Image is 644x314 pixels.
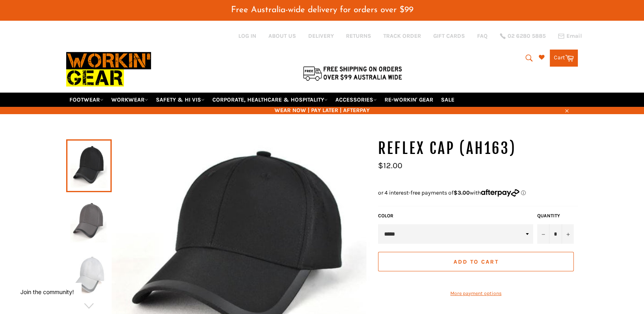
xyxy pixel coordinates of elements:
[238,32,256,39] a: Log in
[383,32,421,40] a: TRACK ORDER
[537,212,574,219] label: Quantity
[308,32,334,40] a: DELIVERY
[438,93,458,107] a: SALE
[66,93,107,107] a: FOOTWEAR
[537,224,549,244] button: Reduce item quantity by one
[378,290,574,297] a: More payment options
[209,93,331,107] a: CORPORATE, HEALTHCARE & HOSPITALITY
[378,139,578,159] h1: Reflex Cap (AH163)
[378,212,533,219] label: Color
[508,33,546,39] span: 02 6280 5885
[70,252,108,297] img: Reflex Cap AH163 - Workin Gear
[433,32,465,40] a: GIFT CARDS
[66,106,578,114] span: WEAR NOW | PAY LATER | AFTERPAY
[346,32,371,40] a: RETURNS
[566,33,582,39] span: Email
[231,6,413,14] span: Free Australia-wide delivery for orders over $99
[302,65,403,82] img: Flat $9.95 shipping Australia wide
[70,198,108,243] img: Reflex Cap AH163 - Workin Gear
[20,288,74,295] button: Join the community!
[500,33,546,39] a: 02 6280 5885
[550,50,578,67] a: Cart
[66,46,151,92] img: Workin Gear leaders in Workwear, Safety Boots, PPE, Uniforms. Australia's No.1 in Workwear
[558,33,582,39] a: Email
[378,252,574,271] button: Add to Cart
[477,32,488,40] a: FAQ
[108,93,151,107] a: WORKWEAR
[381,93,437,107] a: RE-WORKIN' GEAR
[378,161,402,170] span: $12.00
[268,32,296,40] a: ABOUT US
[332,93,380,107] a: ACCESSORIES
[453,258,498,265] span: Add to Cart
[562,224,574,244] button: Increase item quantity by one
[153,93,208,107] a: SAFETY & HI VIS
